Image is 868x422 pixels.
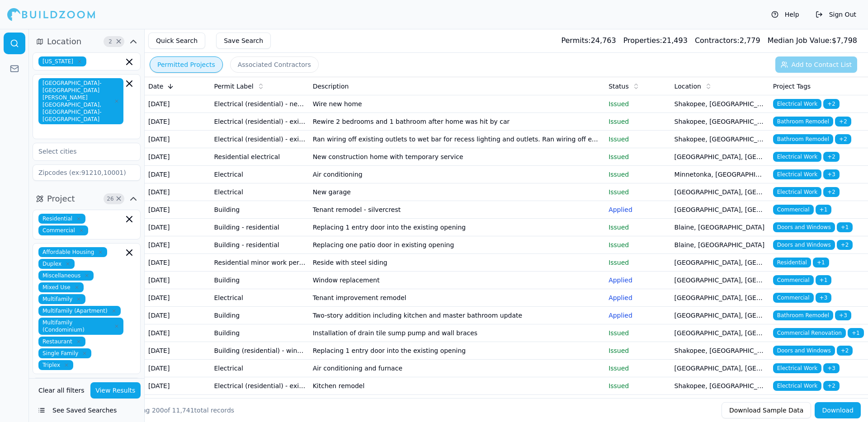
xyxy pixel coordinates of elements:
button: Help [767,7,804,22]
span: Commercial [38,225,88,235]
span: Contractors: [695,36,740,45]
span: + 2 [837,346,853,356]
td: Shakopee, [GEOGRAPHIC_DATA] [671,113,769,131]
span: 11,741 [172,407,194,414]
td: [DATE] [145,236,210,254]
span: Residential [38,214,85,224]
td: Building (residential) - window/patio/entry door replacement [210,342,309,360]
span: Restaurant [38,337,85,347]
td: New garage [309,183,605,201]
td: [GEOGRAPHIC_DATA], [GEOGRAPHIC_DATA] [671,254,769,272]
td: Electrical [210,289,309,307]
span: Duplex [38,259,75,269]
span: Residential [773,258,811,267]
span: Electrical Work [773,169,821,179]
span: Commercial [773,275,814,285]
div: Showing of total records [123,406,234,415]
p: Issued [609,258,667,267]
td: Electrical (residential) - new construction 3000 sf or below [210,95,309,113]
span: Median Job Value: [768,36,832,45]
td: Electrical [210,360,309,377]
td: Ran wiring off existing outlets to wet bar for recess lighting and outlets. Ran wiring off existi... [309,131,605,148]
p: Issued [609,188,667,197]
p: Issued [609,346,667,355]
div: Date [148,82,207,91]
td: Shakopee, [GEOGRAPHIC_DATA] [671,342,769,360]
td: Tenant improvement remodel [309,289,605,307]
div: Status [609,82,667,91]
button: Quick Search [148,33,205,49]
p: Applied [609,205,667,214]
td: [DATE] [145,148,210,166]
td: [GEOGRAPHIC_DATA], [GEOGRAPHIC_DATA] [671,289,769,307]
td: [DATE] [145,131,210,148]
span: Miscellaneous [38,271,94,281]
td: [GEOGRAPHIC_DATA], [GEOGRAPHIC_DATA] [671,324,769,342]
div: Permit Label [214,82,305,91]
td: [DATE] [145,272,210,289]
td: [DATE] [145,113,210,131]
span: + 2 [835,117,851,127]
td: [DATE] [145,95,210,113]
span: + 1 [816,205,832,215]
td: [DATE] [145,219,210,236]
td: [GEOGRAPHIC_DATA], [GEOGRAPHIC_DATA] [671,395,769,413]
div: 24,763 [561,35,616,46]
div: $ 7,798 [768,35,857,46]
td: Building [210,324,309,342]
p: Applied [609,276,667,285]
td: Air conditioning [309,166,605,183]
td: [DATE] [145,289,210,307]
button: Clear all filters [36,382,87,399]
td: Two-story addition including kitchen and master bathroom update [309,307,605,324]
p: Issued [609,152,667,161]
span: Electrical Work [773,363,821,373]
span: Multifamily (Apartment) [38,306,121,316]
td: Window replacement [309,272,605,289]
td: [DATE] [145,166,210,183]
p: Issued [609,223,667,232]
td: [GEOGRAPHIC_DATA], [GEOGRAPHIC_DATA] [671,201,769,219]
p: Issued [609,135,667,144]
td: [DATE] [145,307,210,324]
button: Sign Out [811,7,861,22]
span: Properties: [623,36,662,45]
p: Issued [609,240,667,249]
button: Save Search [216,33,271,49]
span: Bathroom Remodel [773,310,833,320]
span: Location [47,35,81,48]
td: [DATE] [145,201,210,219]
td: [DATE] [145,395,210,413]
td: Replacing 1 entry door into the existing opening [309,342,605,360]
span: Commercial Renovation [773,328,846,338]
td: Rewire 2 bedrooms and 1 bathroom after home was hit by car [309,113,605,131]
span: Doors and Windows [773,240,835,250]
span: Doors and Windows [773,222,835,232]
span: Electrical Work [773,187,821,197]
td: Building - residential [210,219,309,236]
td: Minnetonka, [GEOGRAPHIC_DATA] [671,166,769,183]
button: View Results [90,382,141,399]
td: Replacing 1 entry door into the existing opening [309,219,605,236]
td: Electrical [210,183,309,201]
td: Shakopee, [GEOGRAPHIC_DATA] [671,131,769,148]
span: + 2 [823,99,840,109]
span: + 3 [823,169,840,179]
span: + 1 [837,222,853,232]
span: 2 [106,37,115,46]
td: Electrical (residential) - existing alterations - 2 trips [210,131,309,148]
button: Project26Clear Project filters [33,192,141,206]
span: 26 [106,194,115,203]
button: Download Sample Data [722,402,811,418]
td: Residential minor work permit [210,254,309,272]
button: Permitted Projects [150,56,223,73]
span: Doors and Windows [773,346,835,356]
span: + 1 [816,275,832,285]
td: Electrical (residential) - existing alterations - 2 trips [210,113,309,131]
span: + 2 [837,240,853,250]
span: Electrical Work [773,381,821,391]
span: Clear Project filters [115,197,122,201]
span: Project [47,192,75,205]
td: Building [210,201,309,219]
td: [DATE] [145,254,210,272]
